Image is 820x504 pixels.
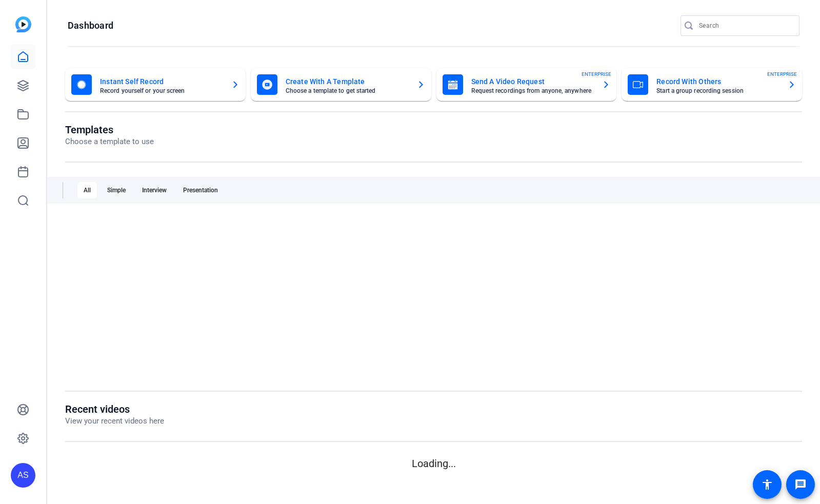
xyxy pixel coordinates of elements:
[656,88,779,94] mat-card-subtitle: Start a group recording session
[136,182,173,198] div: Interview
[656,75,779,88] mat-card-title: Record With Others
[251,68,431,101] button: Create With A TemplateChoose a template to get started
[471,88,594,94] mat-card-subtitle: Request recordings from anyone, anywhere
[436,68,617,101] button: Send A Video RequestRequest recordings from anyone, anywhereENTERPRISE
[471,75,594,88] mat-card-title: Send A Video Request
[68,19,113,32] h1: Dashboard
[582,70,611,78] span: ENTERPRISE
[767,70,797,78] span: ENTERPRISE
[622,68,802,101] button: Record With OthersStart a group recording sessionENTERPRISE
[65,136,154,148] p: Choose a template to use
[100,88,223,94] mat-card-subtitle: Record yourself or your screen
[761,478,773,491] mat-icon: accessibility
[286,88,409,94] mat-card-subtitle: Choose a template to get started
[65,415,164,427] p: View your recent videos here
[177,182,224,198] div: Presentation
[286,75,409,88] mat-card-title: Create With A Template
[15,16,31,32] img: blue-gradient.svg
[11,463,35,488] div: AS
[100,75,223,88] mat-card-title: Instant Self Record
[794,478,807,491] mat-icon: message
[65,403,164,415] h1: Recent videos
[65,456,802,471] p: Loading...
[77,182,97,198] div: All
[699,19,791,32] input: Search
[65,124,154,136] h1: Templates
[65,68,246,101] button: Instant Self RecordRecord yourself or your screen
[101,182,132,198] div: Simple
